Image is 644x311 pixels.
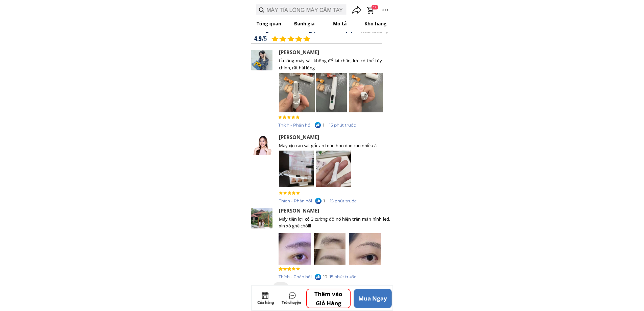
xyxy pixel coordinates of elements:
div: Thích - Phản hồi [279,274,334,279]
div: 15 phút trước [330,199,385,203]
div: 15 phút trước [329,123,385,128]
p: Tổng quan [251,17,287,30]
div: Máy tiện lợi, có 3 cường độ nó hiện trên màn hình led, xịn xò ghê chòiii [279,216,390,230]
div: [PERSON_NAME] [279,207,478,214]
div: Thích - Phản hồi [278,123,334,128]
span: 5 [264,34,267,43]
div: 10 [323,274,339,279]
div: 1 [324,199,340,203]
h1: Đánh giá của khách hàng (3415 bình luận) [252,26,358,33]
h1: 4.9/ [254,35,270,42]
div: Thích - Phản hồi [279,199,334,203]
div: Ai đó đang nhập bình luận... [291,284,369,291]
div: [PERSON_NAME] [279,134,478,140]
p: Mua Ngay [354,289,391,308]
p: Thêm vào Giỏ Hàng [307,289,350,308]
div: Máy xịn cạo sát gốc an toàn hơn dao cạo nhiều á [279,142,382,149]
div: 1 [323,123,339,128]
div: tỉa lông mày sát không để lại chân, lực có thể tùy chính, rất hài lòng [279,57,382,71]
div: [PERSON_NAME] [279,49,478,55]
p: Kho hàng [358,17,393,30]
p: Mô tả [322,17,357,30]
p: Đánh giá [287,17,322,30]
div: 15 phút trước [330,274,385,279]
